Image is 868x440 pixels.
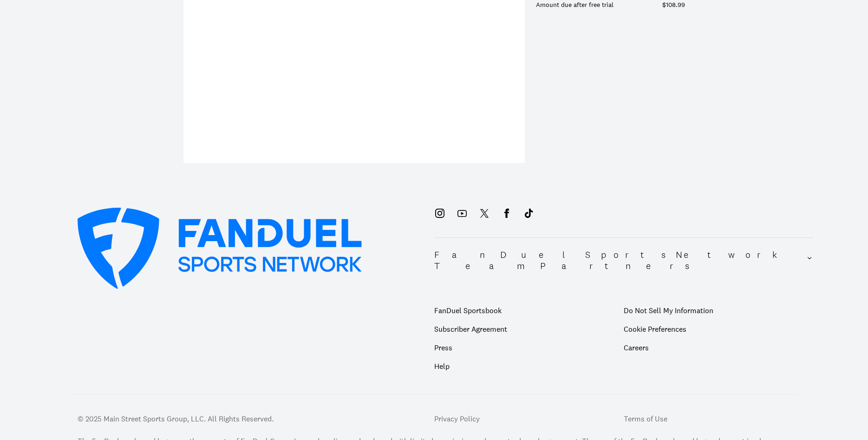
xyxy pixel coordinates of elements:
[78,413,423,424] p: © 2025 Main Street Sports Group, LLC. All Rights Reserved.
[624,413,791,424] a: Terms of Use
[662,1,685,8] div: $108.99
[434,357,624,375] a: Help
[624,301,791,320] a: Do Not Sell My Information
[434,301,624,320] a: FanDuel Sportsbook
[434,249,807,271] h2: FanDuel Sports Network Team Partners
[624,324,686,334] a: Cookie Preferences
[434,338,624,357] a: Press
[434,413,624,424] a: Privacy Policy
[624,338,791,357] a: Careers
[536,1,613,8] div: Amount due after free trial
[434,320,624,338] a: Subscriber Agreement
